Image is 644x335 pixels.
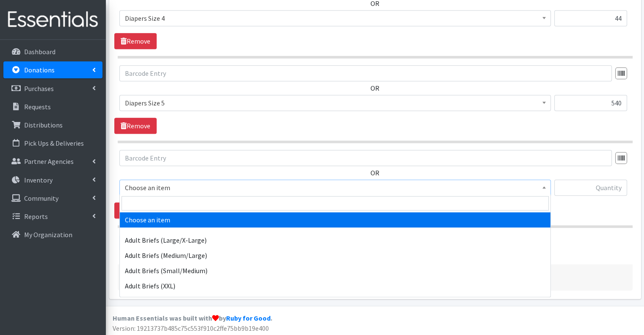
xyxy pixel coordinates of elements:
[3,135,102,152] a: Pick Ups & Deliveries
[120,293,550,309] li: Adult Cloth Diapers (Small/Medium)
[3,43,102,60] a: Dashboard
[24,212,48,221] p: Reports
[119,180,551,196] span: Choose an item
[24,176,53,184] p: Inventory
[3,6,102,34] img: HumanEssentials
[370,168,379,178] label: OR
[370,83,379,93] label: OR
[114,33,157,49] a: Remove
[120,263,550,278] li: Adult Briefs (Small/Medium)
[24,84,54,93] p: Purchases
[24,66,55,74] p: Donations
[120,278,550,293] li: Adult Briefs (XXL)
[120,233,550,248] li: Adult Briefs (Large/X-Large)
[120,248,550,263] li: Adult Briefs (Medium/Large)
[226,314,271,322] a: Ruby for Good
[24,230,72,239] p: My Organization
[3,226,102,243] a: My Organization
[3,98,102,115] a: Requests
[120,212,550,227] li: Choose an item
[119,65,612,81] input: Barcode Entry
[113,324,269,332] span: Version: 19213737b485c75c553f910c2ffe75bb9b19e400
[554,95,627,111] input: Quantity
[119,150,612,166] input: Barcode Entry
[3,190,102,207] a: Community
[114,118,157,134] a: Remove
[125,182,545,194] span: Choose an item
[3,172,102,188] a: Inventory
[3,208,102,225] a: Reports
[24,102,51,111] p: Requests
[3,80,102,97] a: Purchases
[3,153,102,170] a: Partner Agencies
[113,314,272,322] strong: Human Essentials was built with by .
[125,12,545,24] span: Diapers Size 4
[24,194,58,202] p: Community
[3,61,102,78] a: Donations
[3,116,102,133] a: Distributions
[554,10,627,26] input: Quantity
[24,139,84,147] p: Pick Ups & Deliveries
[24,157,74,166] p: Partner Agencies
[554,180,627,196] input: Quantity
[125,97,545,109] span: Diapers Size 5
[24,47,55,56] p: Dashboard
[119,10,551,26] span: Diapers Size 4
[119,95,551,111] span: Diapers Size 5
[114,202,157,219] a: Remove
[24,121,63,129] p: Distributions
